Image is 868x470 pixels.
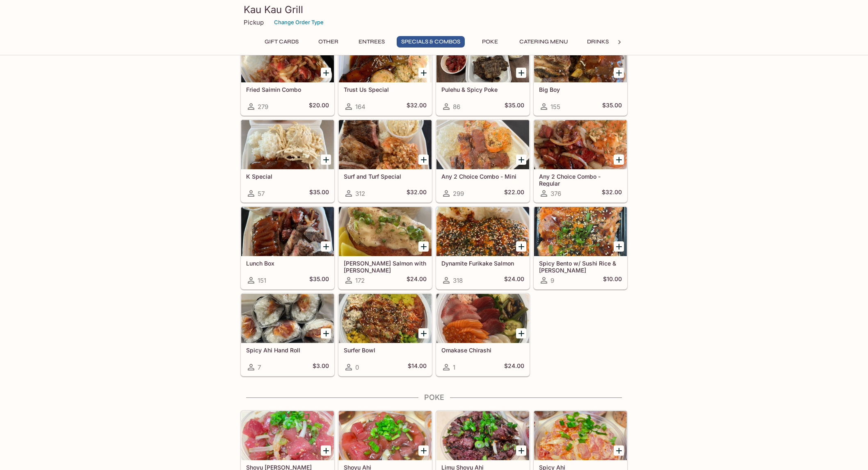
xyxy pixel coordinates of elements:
button: Add Spicy Bento w/ Sushi Rice & Nori [614,241,624,252]
button: Specials & Combos [397,36,465,48]
h5: $22.00 [504,188,524,198]
a: Any 2 Choice Combo - Mini299$22.00 [436,120,530,202]
div: Any 2 Choice Combo - Mini [436,120,529,169]
div: Pulehu & Spicy Poke [436,33,529,82]
button: Other [310,36,347,48]
span: 0 [355,363,359,371]
h5: Any 2 Choice Combo - Mini [441,173,524,180]
h5: $3.00 [313,362,329,372]
span: 57 [258,190,265,198]
button: Add Spicy Ahi [614,445,624,456]
h5: Spicy Bento w/ Sushi Rice & [PERSON_NAME] [539,260,622,273]
button: Add Fried Saimin Combo [321,68,331,78]
div: Big Boy [534,33,627,82]
a: Lunch Box151$35.00 [241,207,334,289]
button: Add Lunch Box [321,241,331,252]
h5: Fried Saimin Combo [246,86,329,93]
h5: Omakase Chirashi [441,347,524,354]
span: 299 [453,190,464,198]
h5: Pulehu & Spicy Poke [441,86,524,93]
h5: $35.00 [309,275,329,285]
h5: $14.00 [408,362,427,372]
a: Trust Us Special164$32.00 [338,33,432,116]
a: [PERSON_NAME] Salmon with [PERSON_NAME]172$24.00 [338,207,432,289]
span: 376 [550,190,561,198]
div: Surfer Bowl [339,294,432,343]
a: Surf and Turf Special312$32.00 [338,120,432,202]
h5: $24.00 [504,362,524,372]
div: Any 2 Choice Combo - Regular [534,120,627,169]
div: Shoyu Ginger Ahi [241,411,334,460]
a: Omakase Chirashi1$24.00 [436,293,530,376]
button: Add Pulehu & Spicy Poke [516,68,526,78]
span: 164 [355,103,365,111]
button: Add Ora King Salmon with Aburi Garlic Mayo [418,241,429,252]
h5: $20.00 [309,102,329,111]
button: Add Shoyu Ahi [418,445,429,456]
div: Shoyu Ahi [339,411,432,460]
div: Fried Saimin Combo [241,33,334,82]
h5: Lunch Box [246,260,329,267]
div: Dynamite Furikake Salmon [436,207,529,256]
h5: $32.00 [407,188,427,198]
button: Catering Menu [515,36,573,48]
button: Add Surf and Turf Special [418,154,429,165]
span: 151 [258,277,266,284]
h4: Poke [240,393,628,402]
div: Spicy Ahi Hand Roll [241,294,334,343]
p: Pickup [244,18,264,26]
a: Any 2 Choice Combo - Regular376$32.00 [534,120,627,202]
div: K Special [241,120,334,169]
h5: Dynamite Furikake Salmon [441,260,524,267]
div: Omakase Chirashi [436,294,529,343]
h5: Spicy Ahi Hand Roll [246,347,329,354]
button: Add Limu Shoyu Ahi [516,445,526,456]
span: 312 [355,190,365,198]
button: Add Any 2 Choice Combo - Mini [516,154,526,165]
button: Gift Cards [260,36,303,48]
h5: $35.00 [505,102,524,111]
span: 155 [550,103,560,111]
div: Trust Us Special [339,33,432,82]
h5: Big Boy [539,86,622,93]
h3: Kau Kau Grill [244,3,624,16]
h5: $35.00 [309,188,329,198]
span: 279 [258,103,268,111]
h5: $24.00 [407,275,427,285]
a: Fried Saimin Combo279$20.00 [241,33,334,116]
button: Drinks [579,36,616,48]
div: Spicy Ahi [534,411,627,460]
span: 318 [453,277,463,284]
div: Ora King Salmon with Aburi Garlic Mayo [339,207,432,256]
h5: $10.00 [603,275,622,285]
div: Lunch Box [241,207,334,256]
a: Surfer Bowl0$14.00 [338,293,432,376]
h5: $32.00 [407,102,427,111]
div: Surf and Turf Special [339,120,432,169]
button: Add Dynamite Furikake Salmon [516,241,526,252]
h5: Trust Us Special [344,86,427,93]
button: Add Spicy Ahi Hand Roll [321,328,331,338]
div: Spicy Bento w/ Sushi Rice & Nori [534,207,627,256]
button: Entrees [353,36,390,48]
a: Pulehu & Spicy Poke86$35.00 [436,33,530,116]
button: Add Trust Us Special [418,68,429,78]
h5: $32.00 [602,188,622,198]
a: K Special57$35.00 [241,120,334,202]
h5: Surf and Turf Special [344,173,427,180]
a: Dynamite Furikake Salmon318$24.00 [436,207,530,289]
button: Change Order Type [270,16,327,29]
h5: [PERSON_NAME] Salmon with [PERSON_NAME] [344,260,427,273]
a: Spicy Ahi Hand Roll7$3.00 [241,293,334,376]
button: Add Big Boy [614,68,624,78]
h5: Surfer Bowl [344,347,427,354]
button: Add K Special [321,154,331,165]
button: Add Omakase Chirashi [516,328,526,338]
button: Add Any 2 Choice Combo - Regular [614,154,624,165]
div: Limu Shoyu Ahi [436,411,529,460]
button: Add Surfer Bowl [418,328,429,338]
span: 7 [258,363,261,371]
span: 86 [453,103,460,111]
a: Big Boy155$35.00 [534,33,627,116]
h5: $24.00 [504,275,524,285]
